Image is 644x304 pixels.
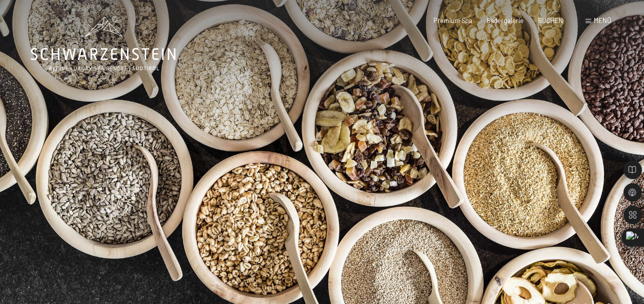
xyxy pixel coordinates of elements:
span: Menü [594,16,611,25]
a: Premium Spa [433,16,472,25]
a: BUCHEN [538,16,563,25]
a: Bildergalerie [487,16,524,25]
